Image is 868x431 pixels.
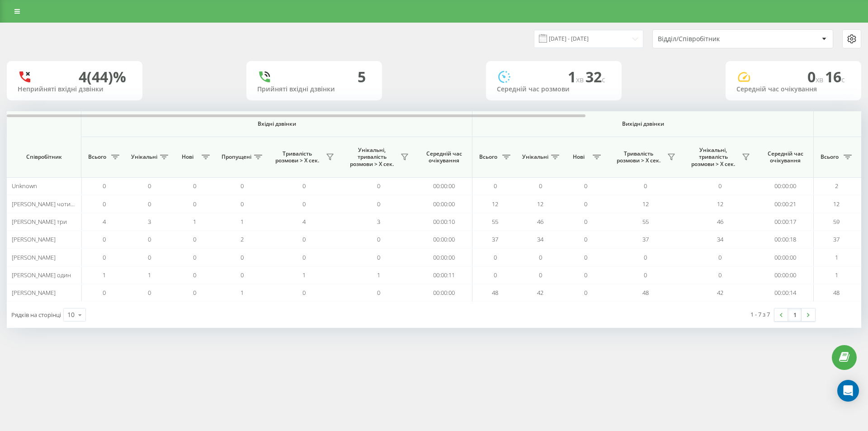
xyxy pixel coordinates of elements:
[193,200,196,208] span: 0
[12,289,56,297] span: [PERSON_NAME]
[416,284,472,302] td: 00:00:00
[302,253,306,261] span: 0
[193,271,196,279] span: 0
[818,153,841,161] span: Всього
[602,75,605,85] span: c
[377,182,380,190] span: 0
[358,68,366,85] div: 5
[12,235,56,243] span: [PERSON_NAME]
[642,289,649,297] span: 48
[835,253,838,261] span: 1
[539,253,542,261] span: 0
[642,218,649,226] span: 55
[584,235,587,243] span: 0
[241,235,244,243] span: 2
[377,253,380,261] span: 0
[12,182,37,190] span: Unknown
[757,284,814,302] td: 00:00:14
[539,271,542,279] span: 0
[833,235,840,243] span: 37
[584,182,587,190] span: 0
[835,182,838,190] span: 2
[584,253,587,261] span: 0
[416,177,472,195] td: 00:00:00
[736,85,850,93] div: Середній час очікування
[377,218,380,226] span: 3
[757,195,814,213] td: 00:00:21
[833,218,840,226] span: 59
[193,218,196,226] span: 1
[12,271,71,279] span: [PERSON_NAME] один
[416,213,472,231] td: 00:00:10
[131,153,157,161] span: Унікальні
[176,153,199,161] span: Нові
[718,182,722,190] span: 0
[788,308,802,321] a: 1
[302,182,306,190] span: 0
[841,75,845,85] span: c
[416,195,472,213] td: 00:00:00
[837,380,859,402] div: Open Intercom Messenger
[271,150,323,164] span: Тривалість розмови > Х сек.
[416,266,472,284] td: 00:00:11
[807,67,825,86] span: 0
[103,235,106,243] span: 0
[537,235,543,243] span: 34
[494,120,793,128] span: Вихідні дзвінки
[764,150,807,164] span: Середній час очікування
[492,235,498,243] span: 37
[241,289,244,297] span: 1
[148,253,151,261] span: 0
[642,235,649,243] span: 37
[644,182,647,190] span: 0
[537,200,543,208] span: 12
[522,153,548,161] span: Унікальні
[717,289,723,297] span: 42
[12,253,56,261] span: [PERSON_NAME]
[193,182,196,190] span: 0
[644,271,647,279] span: 0
[492,289,498,297] span: 48
[103,200,106,208] span: 0
[613,150,665,164] span: Тривалість розмови > Х сек.
[757,213,814,231] td: 00:00:17
[241,271,244,279] span: 0
[423,150,465,164] span: Середній час очікування
[148,182,151,190] span: 0
[494,182,497,190] span: 0
[718,253,722,261] span: 0
[757,231,814,248] td: 00:00:18
[103,289,106,297] span: 0
[302,200,306,208] span: 0
[497,85,611,93] div: Середній час розмови
[833,289,840,297] span: 48
[257,85,371,93] div: Прийняті вхідні дзвінки
[416,248,472,266] td: 00:00:00
[148,200,151,208] span: 0
[477,153,500,161] span: Всього
[148,289,151,297] span: 0
[241,182,244,190] span: 0
[12,218,67,226] span: [PERSON_NAME] три
[584,271,587,279] span: 0
[568,67,585,86] span: 1
[492,200,498,208] span: 12
[750,310,770,319] div: 1 - 7 з 7
[148,271,151,279] span: 1
[193,289,196,297] span: 0
[241,253,244,261] span: 0
[302,235,306,243] span: 0
[584,289,587,297] span: 0
[79,68,126,85] div: 4 (44)%
[567,153,590,161] span: Нові
[835,271,838,279] span: 1
[148,235,151,243] span: 0
[644,253,647,261] span: 0
[584,218,587,226] span: 0
[377,271,380,279] span: 1
[222,153,251,161] span: Пропущені
[241,218,244,226] span: 1
[757,266,814,284] td: 00:00:00
[658,35,766,43] div: Відділ/Співробітник
[537,289,543,297] span: 42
